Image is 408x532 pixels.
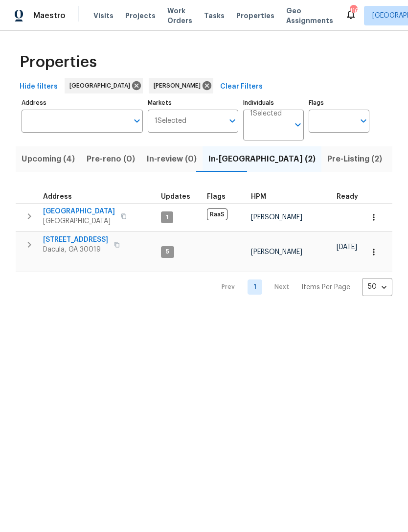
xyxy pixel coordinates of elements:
[148,100,239,106] label: Markets
[251,249,302,255] span: [PERSON_NAME]
[250,110,282,118] span: 1 Selected
[204,12,225,19] span: Tasks
[337,244,357,251] span: [DATE]
[43,193,72,200] span: Address
[236,11,274,21] span: Properties
[162,213,172,222] span: 1
[301,282,350,292] p: Items Per Page
[43,235,108,245] span: [STREET_ADDRESS]
[220,81,263,93] span: Clear Filters
[337,193,358,200] span: Ready
[93,11,113,21] span: Visits
[251,214,302,221] span: [PERSON_NAME]
[248,279,262,295] a: Goto page 1
[208,152,316,166] span: In-[GEOGRAPHIC_DATA] (2)
[212,278,392,296] nav: Pagination Navigation
[155,117,186,125] span: 1 Selected
[362,274,392,300] div: 50
[161,193,190,200] span: Updates
[130,114,144,128] button: Open
[291,118,305,132] button: Open
[87,152,135,166] span: Pre-reno (0)
[226,114,239,128] button: Open
[125,11,156,21] span: Projects
[22,152,75,166] span: Upcoming (4)
[162,248,173,256] span: 5
[43,245,108,254] span: Dacula, GA 30019
[69,81,134,91] span: [GEOGRAPHIC_DATA]
[65,78,143,93] div: [GEOGRAPHIC_DATA]
[207,208,227,220] span: RaaS
[16,78,62,96] button: Hide filters
[43,216,115,226] span: [GEOGRAPHIC_DATA]
[147,152,197,166] span: In-review (0)
[286,6,333,25] span: Geo Assignments
[251,193,266,200] span: HPM
[154,81,204,91] span: [PERSON_NAME]
[167,6,192,25] span: Work Orders
[43,207,115,216] span: [GEOGRAPHIC_DATA]
[327,152,382,166] span: Pre-Listing (2)
[243,100,304,106] label: Individuals
[33,11,66,21] span: Maestro
[20,57,97,67] span: Properties
[357,114,370,128] button: Open
[149,78,213,93] div: [PERSON_NAME]
[207,193,226,200] span: Flags
[309,100,369,106] label: Flags
[20,81,58,93] span: Hide filters
[22,100,143,106] label: Address
[337,193,367,200] div: Earliest renovation start date (first business day after COE or Checkout)
[216,78,267,96] button: Clear Filters
[350,6,357,16] div: 116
